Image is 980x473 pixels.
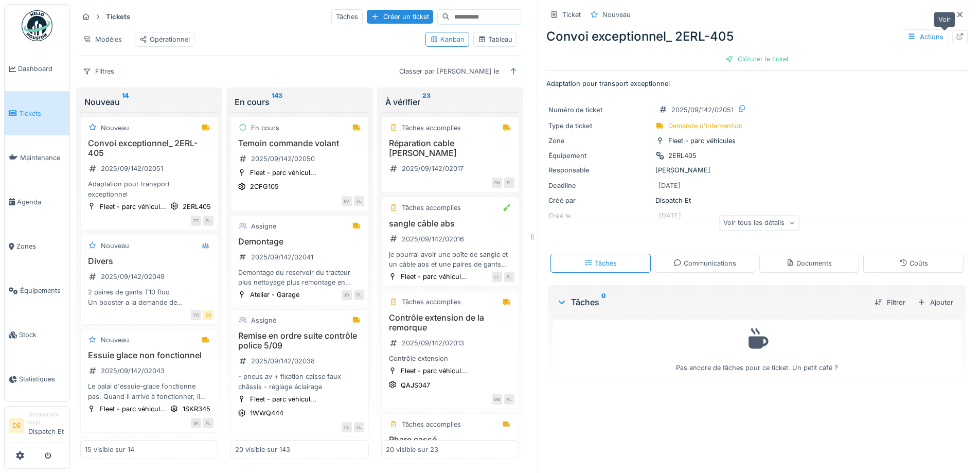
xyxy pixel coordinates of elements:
div: Contrôle extension [386,354,514,363]
div: Fleet - parc véhicul... [250,168,316,178]
div: En cours [251,123,279,133]
div: Tâches [331,9,363,24]
h3: Essuie glace non fonctionnel [85,351,213,360]
span: Agenda [17,197,65,207]
div: Convoi exceptionnel_ 2ERL-405 [546,27,968,46]
div: 2025/09/142/02041 [251,252,313,262]
div: Le balai d'essuie-glace fonctionne pas. Quand il arrive à fonctionner, il est très lent. [85,381,213,401]
div: 2ERL405 [668,151,697,161]
div: 2 paires de gants T10 fluo Un booster a la demande de [PERSON_NAME] (boels) voir lien si possible... [85,287,213,307]
h3: Réparation cable [PERSON_NAME] [386,138,514,158]
div: FL [504,272,514,282]
div: FL [354,290,364,300]
span: Maintenance [20,153,65,163]
div: Modèles [78,32,127,47]
div: 2025/09/142/02016 [402,234,464,244]
span: Équipements [20,286,65,295]
div: Créé par [548,196,651,205]
div: je pourrai avoir une boîte de sangle et un câble abs et une paires de gants taille 9 merci a toi [386,250,514,269]
div: Fleet - parc véhicul... [100,202,166,212]
div: Tâches accomplies [402,419,461,429]
div: Filtres [78,64,119,79]
div: Opérationnel [139,34,190,44]
span: Zones [16,241,65,251]
div: Voir [934,12,955,27]
div: 2025/09/142/02050 [251,154,315,164]
div: Dispatch Et [548,196,966,205]
div: Filtrer [870,295,910,309]
h3: Convoi exceptionnel_ 2ERL-405 [85,138,213,158]
div: Assigné [251,316,276,325]
div: PT [191,216,201,226]
strong: Tickets [102,12,134,22]
div: À vérifier [385,96,515,108]
div: 2025/09/142/02013 [402,338,464,348]
div: QAJS047 [401,380,430,390]
div: Fleet - parc véhicul... [100,404,166,414]
div: LL [492,272,502,282]
a: Maintenance [5,135,69,180]
div: Pas encore de tâches pour ce ticket. Un petit café ? [559,325,955,373]
div: Fleet - parc véhicul... [401,366,467,376]
div: Tableau [478,34,512,44]
div: Ticket [562,10,581,20]
div: MB [492,394,502,405]
div: - pneus av + fixation caisse faux châssis - réglage éclairage [235,372,364,391]
div: FL [342,422,352,432]
div: Atelier - Garage [250,290,299,300]
sup: 143 [272,96,282,108]
div: JD [342,290,352,300]
div: 20 visible sur 23 [386,445,438,454]
div: Clôturer le ticket [721,52,793,66]
div: Équipement [548,151,651,161]
div: FL [354,422,364,432]
div: 1WWQ444 [250,408,283,418]
a: Tickets [5,91,69,135]
h3: Phare cassé [386,435,514,445]
div: 2025/09/142/02038 [251,356,315,366]
div: 20 visible sur 143 [235,445,290,454]
div: Deadline [548,181,651,190]
h3: Temoin commande volant [235,138,364,148]
sup: 14 [122,96,129,108]
div: Responsable [548,165,651,175]
div: Demande d'intervention [668,121,743,131]
div: Ajouter [914,295,957,309]
h3: Remise en ordre suite contrôle police 5/09 [235,331,364,351]
div: Zone [548,136,651,146]
span: Tickets [19,109,65,118]
div: En cours [235,96,364,108]
span: Statistiques [19,374,65,384]
div: Assigné [251,221,276,231]
div: 15 visible sur 14 [85,445,134,454]
div: Fleet - parc véhicul... [401,272,467,282]
div: Type de ticket [548,121,651,131]
div: Voir tous les détails [719,216,799,231]
div: Nouveau [101,335,129,345]
li: Dispatch Et [28,411,65,441]
div: Coûts [899,258,928,268]
div: 2025/09/142/02051 [671,105,734,115]
a: Zones [5,224,69,269]
div: [DATE] [658,181,681,190]
div: Tâches accomplies [402,123,461,133]
div: 2CFG105 [250,182,279,191]
h3: sangle câble abs [386,219,514,229]
div: Gestionnaire local [28,411,65,427]
div: Nouveau [101,241,129,251]
div: Numéro de ticket [548,105,651,115]
div: [PERSON_NAME] [548,165,966,175]
a: DE Gestionnaire localDispatch Et [9,411,65,443]
p: Adaptation pour transport exceptionnel [546,79,968,89]
div: BK [191,418,201,428]
sup: 23 [422,96,431,108]
span: Stock [19,330,65,340]
div: Actions [903,29,948,44]
div: Fleet - parc véhicul... [250,394,316,404]
a: Statistiques [5,357,69,401]
div: Nouveau [84,96,214,108]
div: 2025/09/142/02043 [101,366,165,376]
div: Adaptation pour transport exceptionnel [85,179,213,199]
div: 2ERL405 [183,202,211,212]
a: Stock [5,313,69,357]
